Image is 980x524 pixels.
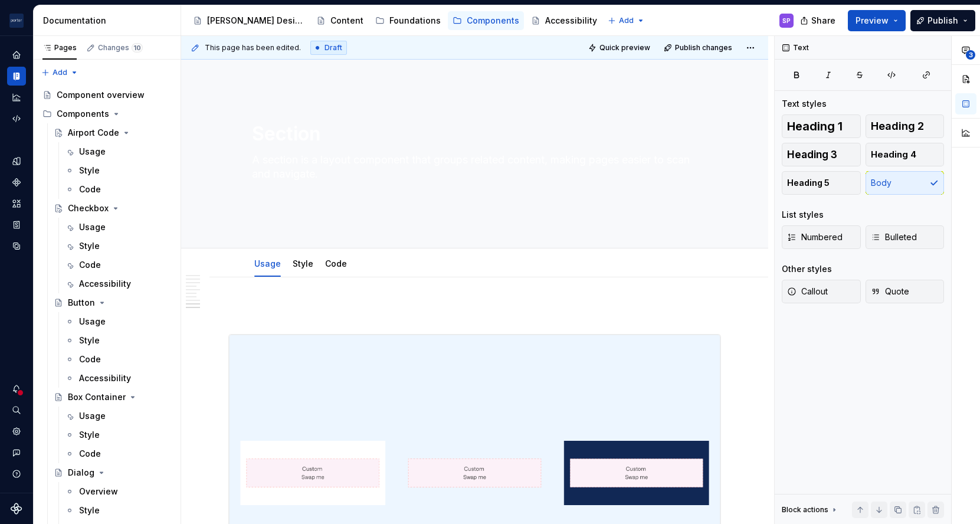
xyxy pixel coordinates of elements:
span: Heading 2 [871,120,924,132]
img: f0306bc8-3074-41fb-b11c-7d2e8671d5eb.png [9,14,24,28]
a: Dialog [49,463,176,482]
div: Code [79,259,101,271]
a: Components [448,11,524,30]
span: Callout [787,286,828,297]
a: Analytics [7,88,26,107]
a: Code automation [7,109,26,128]
div: Usage [79,316,106,327]
span: Publish [927,15,958,27]
button: Bulleted [866,225,945,249]
svg: Supernova Logo [11,503,22,515]
button: Callout [782,280,861,303]
div: Text styles [782,98,827,110]
a: Code [60,180,176,199]
div: [PERSON_NAME] Design [207,15,304,27]
div: Code [320,251,352,276]
div: Components [57,108,109,120]
div: Page tree [188,9,602,32]
a: Airport Code [49,123,176,142]
div: Usage [79,221,106,233]
div: Box Container [68,391,126,403]
a: Code [60,444,176,463]
textarea: Section [250,120,696,148]
span: This page has been edited. [205,43,301,53]
button: Preview [848,10,906,31]
a: Assets [7,194,26,213]
div: Contact support [7,443,26,462]
a: Style [60,501,176,520]
span: Heading 1 [787,120,843,132]
div: Checkbox [68,202,109,214]
button: Notifications [7,379,26,398]
span: Share [811,15,835,27]
button: Quote [866,280,945,303]
a: Style [60,331,176,350]
a: Home [7,45,26,64]
a: Content [312,11,368,30]
div: Accessibility [545,15,597,27]
a: Code [325,258,347,268]
div: List styles [782,209,824,221]
a: Code [60,350,176,369]
a: Component overview [38,86,176,104]
a: Code [60,256,176,274]
button: Heading 2 [866,114,945,138]
a: Data sources [7,237,26,256]
div: Components [38,104,176,123]
div: Style [288,251,318,276]
a: Foundations [371,11,445,30]
div: SP [782,16,791,25]
a: Settings [7,422,26,441]
span: 3 [966,50,975,60]
span: Quote [871,286,909,297]
div: Other styles [782,263,832,275]
a: Documentation [7,67,26,86]
span: 10 [132,43,143,53]
a: Overview [60,482,176,501]
a: Usage [60,312,176,331]
span: Heading 3 [787,149,837,161]
button: Search ⌘K [7,401,26,420]
div: Block actions [782,502,839,518]
span: Bulleted [871,231,917,243]
a: Style [60,237,176,256]
button: Heading 3 [782,143,861,166]
div: Content [330,15,363,27]
textarea: A section is a layout component that groups related content, making pages easier to scan and navi... [250,150,696,198]
button: Add [604,12,648,29]
a: Accessibility [526,11,602,30]
a: Box Container [49,388,176,407]
span: Numbered [787,231,843,243]
a: Usage [60,407,176,425]
a: Style [60,161,176,180]
a: Components [7,173,26,192]
div: Documentation [43,15,176,27]
div: Code [79,353,101,365]
button: Publish [910,10,975,31]
a: Usage [254,258,281,268]
div: Style [79,165,100,176]
button: Add [38,64,82,81]
div: Style [79,505,100,516]
div: Pages [42,43,77,53]
a: Accessibility [60,274,176,293]
a: Design tokens [7,152,26,171]
a: Usage [60,218,176,237]
div: Style [79,429,100,441]
button: Heading 4 [866,143,945,166]
div: Code [79,448,101,460]
div: Component overview [57,89,145,101]
div: Usage [250,251,286,276]
div: Airport Code [68,127,119,139]
div: Accessibility [79,372,131,384]
div: Storybook stories [7,215,26,234]
button: Publish changes [660,40,738,56]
